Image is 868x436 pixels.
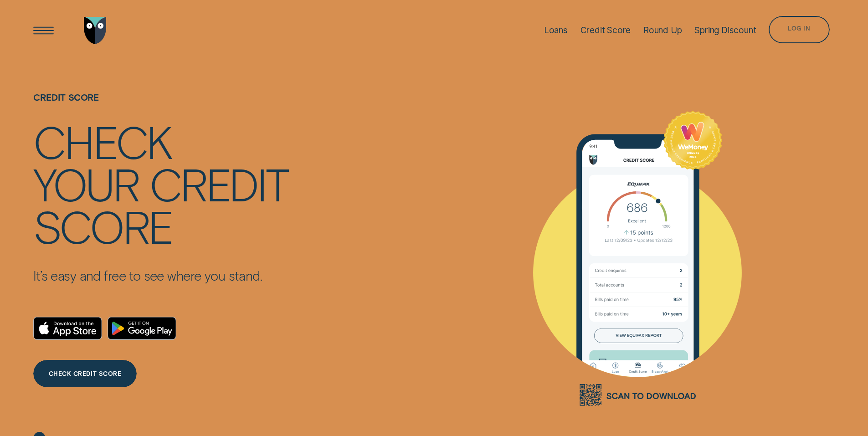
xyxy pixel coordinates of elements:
[694,25,756,36] div: Spring Discount
[769,16,829,43] button: Log in
[33,120,171,162] div: Check
[33,205,172,247] div: score
[33,92,288,120] h1: Credit Score
[643,25,682,36] div: Round Up
[33,360,136,387] a: CHECK CREDIT SCORE
[108,317,176,340] a: Android App on Google Play
[33,267,288,284] p: It’s easy and free to see where you stand.
[33,317,102,340] a: Download on the App Store
[580,25,631,36] div: Credit Score
[84,17,107,44] img: Wisr
[149,162,288,205] div: credit
[33,162,139,205] div: your
[30,17,57,44] button: Open Menu
[544,25,568,36] div: Loans
[33,120,288,247] h4: Check your credit score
